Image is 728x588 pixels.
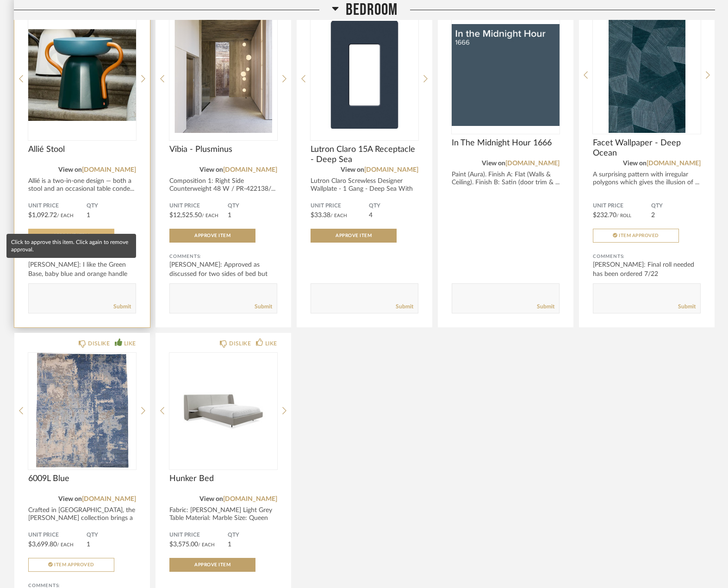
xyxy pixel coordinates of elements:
span: Item Approved [54,563,94,567]
span: / Each [198,543,215,547]
div: LIKE [265,339,277,348]
img: undefined [169,353,277,469]
span: Facet Wallpaper - Deep Ocean [593,138,701,158]
span: $1,092.72 [28,212,57,219]
div: [PERSON_NAME]: Final roll needed has been ordered 7/22 [593,260,701,279]
span: Unit Price [169,202,228,210]
span: View on [482,160,505,167]
a: Submit [537,303,554,311]
a: [DOMAIN_NAME] [82,167,136,173]
span: View on [623,160,647,167]
span: View on [58,167,82,173]
span: 4 [369,212,373,219]
span: Approve Item [336,233,372,238]
div: Comments: [593,252,701,261]
div: Composition 1: Right Side Counterweight 48 W / PR-422138/... [169,177,277,193]
span: QTY [228,202,277,210]
span: $12,525.50 [169,212,202,219]
span: QTY [87,532,136,539]
div: Paint (Aura). Finish A: Flat (Walls & Ceiling). Finish B: Satin (door trim & ... [452,171,560,187]
span: Unit Price [311,202,369,210]
img: undefined [311,17,418,133]
div: LIKE [124,339,136,348]
img: undefined [593,17,701,133]
button: Approve Item [311,229,397,243]
a: [DOMAIN_NAME] [82,496,136,502]
div: 0 [169,17,277,133]
img: undefined [452,17,560,133]
span: / Roll [616,213,631,218]
span: Lutron Claro 15A Receptacle - Deep Sea [311,144,418,165]
span: QTY [651,202,701,210]
a: [DOMAIN_NAME] [505,160,560,167]
a: Submit [255,303,272,311]
img: undefined [169,17,277,133]
div: DISLIKE [229,339,251,348]
a: [DOMAIN_NAME] [223,167,277,173]
div: A surprising pattern with irregular polygons which gives the illusion of ... [593,171,701,187]
button: Approve Item [28,229,114,243]
span: Approve Item [194,233,230,238]
button: Approve Item [169,558,255,572]
span: / Each [57,213,74,218]
span: Allié Stool [28,144,136,155]
img: undefined [28,353,136,469]
a: Submit [113,303,131,311]
span: $232.70 [593,212,616,219]
span: QTY [228,532,277,539]
span: 1 [87,541,90,548]
button: Approve Item [169,229,255,243]
span: Approve Item [194,563,230,567]
span: $3,699.80 [28,541,57,548]
div: Lutron Claro Screwless Designer Wallplate - 1 Gang - Deep Sea With ... [311,177,418,201]
span: 2 [651,212,655,219]
button: Item Approved [593,229,679,243]
span: In The Midnight Hour 1666 [452,138,560,148]
button: Item Approved [28,558,114,572]
span: Unit Price [28,532,87,539]
span: View on [199,496,223,502]
span: Approve Item [53,233,89,238]
span: / Each [330,213,347,218]
span: Unit Price [169,532,228,539]
span: View on [341,167,364,173]
span: Item Approved [619,233,659,238]
span: 1 [228,541,231,548]
div: Allié is a two-in-one design — both a stool and an occasional table conde... [28,177,136,193]
a: Submit [678,303,696,311]
span: Unit Price [28,202,87,210]
a: [DOMAIN_NAME] [647,160,701,167]
span: / Each [202,213,218,218]
span: $33.38 [311,212,330,219]
div: Fabric: [PERSON_NAME] Light Grey Table Material: Marble Size: Queen [169,507,277,522]
div: Crafted in [GEOGRAPHIC_DATA], the [PERSON_NAME] collection brings a modern touch to any room ... [28,507,136,530]
span: Hunker Bed [169,474,277,484]
span: Vibia - Plusminus [169,144,277,155]
div: 0 [311,17,418,133]
span: 1 [87,212,90,219]
a: Submit [396,303,413,311]
span: 6009L Blue [28,474,136,484]
a: [DOMAIN_NAME] [364,167,418,173]
div: [PERSON_NAME]: Approved as discussed for two sides of bed but not pendan... [169,260,277,288]
span: 1 [228,212,231,219]
div: [PERSON_NAME]: I like the Green Base, baby blue and orange handle option. [28,260,136,288]
span: $3,575.00 [169,541,198,548]
div: Comments: [169,252,277,261]
span: / Each [57,543,74,547]
img: undefined [28,17,136,133]
span: View on [199,167,223,173]
span: Unit Price [593,202,651,210]
div: 0 [28,17,136,133]
span: QTY [369,202,418,210]
span: View on [58,496,82,502]
div: DISLIKE [88,339,110,348]
a: [DOMAIN_NAME] [223,496,277,502]
span: QTY [87,202,136,210]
